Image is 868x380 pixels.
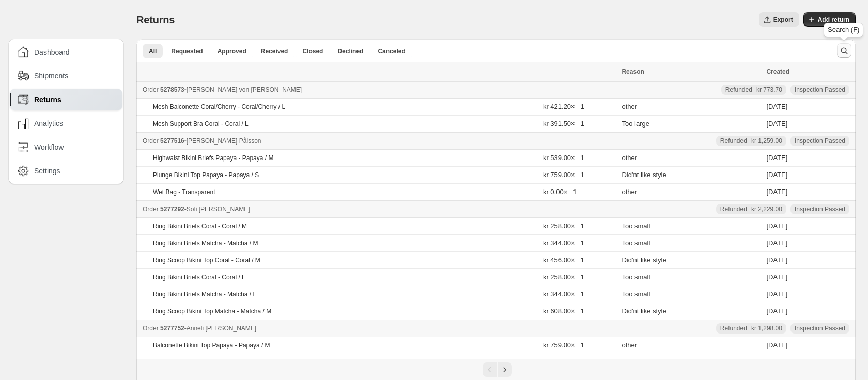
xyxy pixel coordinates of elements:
span: Workflow [34,142,64,152]
button: Export [759,12,799,27]
span: kr 1,259.00 [751,137,782,145]
p: Plunge Bikini Top Papaya - Papaya / S [153,171,259,179]
p: Ring Bikini Briefs Coral - Coral / M [153,222,247,230]
p: Ring Bikini Briefs Matcha - Matcha / M [153,239,258,247]
span: Export [773,15,793,24]
td: Too large [618,116,763,133]
p: Ring Bikini Briefs Matcha - Matcha / L [153,290,256,298]
td: other [618,150,763,167]
p: Ring Scoop Bikini Top Coral - Coral / M [153,256,260,264]
td: other [618,354,763,371]
p: Wet Bag - Transparent [153,188,215,196]
span: kr 539.00 × 1 [543,154,584,162]
span: Returns [34,94,61,105]
span: kr 773.70 [756,86,782,94]
td: Too small [618,235,763,252]
span: Inspection Passed [795,137,845,145]
time: Tuesday, July 29, 2025 at 6:05:29 PM [766,290,787,298]
span: kr 759.00 × 1 [543,171,584,179]
button: Next [498,362,512,377]
span: 5277292 [160,205,184,213]
span: Requested [171,47,203,55]
span: Inspection Passed [795,86,845,94]
span: Returns [136,14,175,25]
div: - [143,85,615,95]
p: Mesh Support Bra Coral - Coral / L [153,120,249,128]
td: Too small [618,286,763,303]
time: Tuesday, July 29, 2025 at 6:47:33 PM [766,188,787,196]
time: Tuesday, July 29, 2025 at 6:05:29 PM [766,256,787,264]
span: Anneli [PERSON_NAME] [187,325,256,332]
div: Refunded [720,137,782,145]
span: [PERSON_NAME] von [PERSON_NAME] [187,86,302,93]
span: Closed [302,47,323,55]
span: kr 0.00 × 1 [543,188,577,196]
span: Approved [218,47,246,55]
div: - [143,204,615,214]
span: kr 421.20 × 1 [543,103,584,110]
div: Refunded [725,86,782,94]
span: 5277516 [160,137,184,145]
td: Too small [618,269,763,286]
span: [PERSON_NAME] Pålsson [187,137,261,145]
button: Search and filter results [837,43,851,58]
td: other [618,184,763,201]
td: Did'nt like style [618,167,763,184]
span: 5277752 [160,325,184,332]
time: Tuesday, July 29, 2025 at 6:47:33 PM [766,171,787,179]
span: Order [143,86,159,93]
p: Highwaist Bikini Briefs Papaya - Papaya / M [153,154,273,162]
time: Tuesday, July 29, 2025 at 6:05:29 PM [766,273,787,281]
button: Add return [803,12,856,27]
span: Created [766,68,789,75]
time: Tuesday, July 29, 2025 at 6:05:29 PM [766,307,787,315]
time: Tuesday, July 29, 2025 at 6:47:33 PM [766,154,787,162]
span: Order [143,325,159,332]
span: Sofi [PERSON_NAME] [187,205,250,213]
span: Declined [337,47,363,55]
td: Did'nt like style [618,303,763,320]
td: Did'nt like style [618,252,763,269]
span: Settings [34,166,60,176]
span: All [149,47,157,55]
p: Ring Scoop Bikini Top Matcha - Matcha / M [153,307,271,315]
p: Balconette Bikini Top Papaya - Papaya / M [153,341,270,350]
span: Inspection Passed [795,205,845,213]
span: Dashboard [34,47,70,57]
div: Refunded [720,324,782,332]
p: Mesh Balconette Coral/Cherry - Coral/Cherry / L [153,103,285,111]
span: kr 539.00 × 1 [543,358,584,366]
span: Add return [818,15,849,24]
span: kr 456.00 × 1 [543,256,584,264]
span: kr 2,229.00 [751,205,782,213]
span: kr 608.00 × 1 [543,307,584,315]
span: Order [143,205,159,213]
td: other [618,337,763,354]
span: kr 258.00 × 1 [543,273,584,281]
time: Tuesday, July 29, 2025 at 12:53:24 PM [766,358,787,366]
span: Reason [622,68,644,75]
span: Order [143,137,159,145]
span: kr 391.50 × 1 [543,120,584,128]
nav: Pagination [136,359,856,380]
span: kr 258.00 × 1 [543,222,584,230]
time: Tuesday, July 29, 2025 at 6:05:29 PM [766,239,787,247]
div: - [143,136,615,146]
span: Canceled [378,47,405,55]
span: 5278573 [160,86,184,93]
td: Too small [618,218,763,235]
div: - [143,323,615,334]
span: Analytics [34,118,63,129]
time: Tuesday, July 29, 2025 at 8:11:24 PM [766,120,787,128]
span: kr 344.00 × 1 [543,290,584,298]
span: Shipments [34,71,68,81]
time: Tuesday, July 29, 2025 at 8:11:24 PM [766,103,787,110]
span: Received [261,47,288,55]
span: kr 344.00 × 1 [543,239,584,247]
p: Highwaist Bikini Briefs Papaya - Papaya / L [153,358,272,367]
time: Tuesday, July 29, 2025 at 6:05:29 PM [766,222,787,230]
span: Inspection Passed [795,324,845,332]
div: Refunded [720,205,782,213]
td: other [618,99,763,116]
span: kr 1,298.00 [751,324,782,332]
